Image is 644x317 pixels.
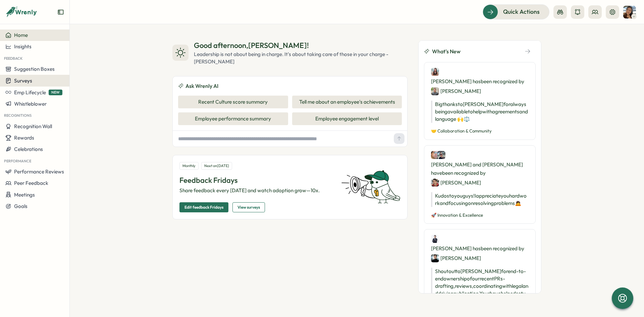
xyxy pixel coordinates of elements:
div: [PERSON_NAME] has been recognized by [431,235,529,262]
span: Whistleblower [14,101,47,107]
span: Quick Actions [503,7,540,16]
p: 🚀 Innovation & Excellence [431,212,529,218]
div: Next on [DATE] [201,162,232,170]
span: Insights [14,43,32,50]
span: What's New [432,47,461,56]
button: Quick Actions [483,4,549,19]
span: Ask Wrenly AI [185,82,218,90]
img: Albert Kim [431,235,439,243]
p: 🤝 Collaboration & Community [431,128,529,134]
span: Goals [14,203,28,209]
span: Suggestion Boxes [14,66,55,72]
span: Peer Feedback [14,180,48,186]
img: Cheryl Lau [431,68,439,76]
img: Yushi Huang [431,151,439,159]
button: Expand sidebar [57,9,64,15]
img: Tyler Wales [431,87,439,95]
div: Leadership is not about being in charge. It's about taking care of those in your charge - [PERSON... [194,51,408,65]
div: [PERSON_NAME] has been recognized by [431,68,529,95]
div: Good afternoon , [PERSON_NAME] ! [194,40,408,51]
p: Feedback Fridays [179,175,333,186]
img: Tracy [623,6,636,18]
button: Tell me about an employee's achievements [292,96,402,108]
div: [PERSON_NAME] and [PERSON_NAME] have been recognized by [431,151,529,187]
span: Rewards [14,135,34,141]
span: Performance Reviews [14,168,64,175]
span: Edit feedback Fridays [184,203,223,212]
button: Recent Culture score summary [178,96,288,108]
button: View surveys [232,202,265,212]
span: Home [14,32,28,38]
span: Emp Lifecycle [14,89,46,96]
p: Shoutout to [PERSON_NAME] for end-to-end ownership of our recent PRs - drafting, reviews, coordin... [431,268,529,312]
span: Recognition Wall [14,123,52,129]
p: Share feedback every [DATE] and watch adoption grow—10x. [179,187,333,194]
span: Surveys [14,77,32,84]
span: NEW [49,90,62,95]
p: Big thanks to [PERSON_NAME] for always being available to help with agreements and language 🙌 ⚖️ [431,101,529,123]
button: Employee performance summary [178,112,288,125]
button: Edit feedback Fridays [179,202,228,212]
button: Employee engagement level [292,112,402,125]
img: Denis Nebytov [431,178,439,187]
div: Monthly [179,162,199,170]
img: Sorin Chis [437,151,445,159]
div: [PERSON_NAME] [431,87,481,95]
span: Meetings [14,192,35,198]
div: [PERSON_NAME] [431,254,481,262]
img: Eugene Tan [431,254,439,262]
p: Kudos to you guys! I appreciate you hard work and focusing on resolving problems 🙇 [431,192,529,207]
span: Celebrations [14,146,43,152]
span: View surveys [237,203,260,212]
div: [PERSON_NAME] [431,178,481,187]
